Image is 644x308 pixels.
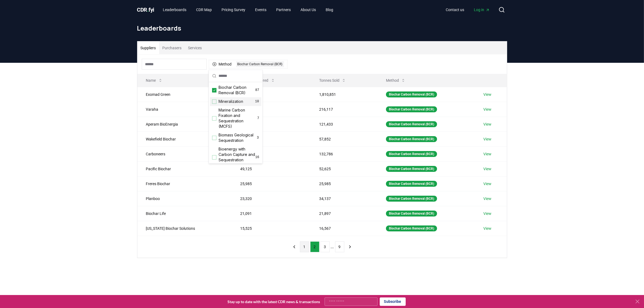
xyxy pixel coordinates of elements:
span: Biomass Geological Sequestration [219,133,256,143]
a: About Us [296,5,320,15]
a: Pricing Survey [217,5,250,15]
td: 34,137 [311,191,377,206]
button: Method [382,75,410,86]
a: View [483,107,491,112]
a: View [483,136,491,142]
td: [US_STATE] Biochar Solutions [137,221,232,236]
button: Services [185,41,205,54]
td: 23,320 [232,191,311,206]
td: 53,601 [232,146,311,161]
td: 25,985 [232,176,311,191]
a: View [483,166,491,172]
a: Log in [470,5,494,15]
td: 57,844 [232,132,311,146]
td: Aperam BioEnergia [137,117,232,132]
td: Biochar Life [137,206,232,221]
span: Log in [474,7,490,12]
div: Biochar Carbon Removal (BCR) [386,211,437,217]
a: View [483,226,491,231]
td: 49,125 [232,161,311,176]
span: Biochar Carbon Removal (BCR) [219,85,255,96]
a: Events [251,5,271,15]
td: 25,985 [311,176,377,191]
span: . [147,6,149,13]
td: 195,912 [232,87,311,102]
span: 10 [255,100,259,104]
nav: Main [442,5,494,15]
td: 132,786 [311,146,377,161]
td: 21,091 [232,206,311,221]
td: 89,548 [232,117,311,132]
a: CDR Map [192,5,216,15]
a: View [483,92,491,97]
td: 216,117 [311,102,377,117]
td: 21,897 [311,206,377,221]
a: Blog [321,5,338,15]
span: 7 [257,116,259,121]
span: 3 [256,136,259,140]
h1: Leaderboards [137,24,507,32]
a: View [483,196,491,201]
a: View [483,151,491,157]
a: Leaderboards [158,5,191,15]
button: next page [345,241,355,252]
td: Planboo [137,191,232,206]
a: View [483,211,491,216]
td: Wakefield Biochar [137,132,232,146]
div: Biochar Carbon Removal (BCR) [386,106,437,112]
td: Varaha [137,102,232,117]
div: Biochar Carbon Removal (BCR) [386,225,437,231]
td: 57,852 [311,132,377,146]
button: MethodBiochar Carbon Removal (BCR) [209,60,288,68]
div: Biochar Carbon Removal (BCR) [386,121,437,127]
a: Contact us [442,5,469,15]
a: View [483,122,491,127]
button: Tonnes Sold [315,75,350,86]
button: previous page [290,241,299,252]
span: Mineralization [219,99,243,104]
a: CDR.fyi [137,6,154,14]
td: 16,567 [311,221,377,236]
button: 1 [300,241,309,252]
button: Purchasers [159,41,185,54]
div: Biochar Carbon Removal (BCR) [386,181,437,187]
div: Biochar Carbon Removal (BCR) [386,151,437,157]
td: 52,625 [311,161,377,176]
a: View [483,181,491,186]
td: Freres Biochar [137,176,232,191]
td: 100,784 [232,102,311,117]
a: Partners [272,5,295,15]
li: ... [331,244,334,250]
td: Exomad Green [137,87,232,102]
td: Carboneers [137,146,232,161]
span: Marine Carbon Fixation and Sequestration (MCFS) [219,108,257,129]
td: 1,810,851 [311,87,377,102]
div: Biochar Carbon Removal (BCR) [386,136,437,142]
div: Biochar Carbon Removal (BCR) [236,61,284,67]
div: Biochar Carbon Removal (BCR) [386,91,437,97]
span: CDR fyi [137,6,154,13]
button: Suppliers [137,41,159,54]
button: 9 [335,241,344,252]
span: 16 [255,155,259,160]
td: 121,433 [311,117,377,132]
button: 3 [321,241,330,252]
span: Bioenergy with Carbon Capture and Sequestration (BECCS) [219,147,255,168]
td: Pacific Biochar [137,161,232,176]
div: Biochar Carbon Removal (BCR) [386,196,437,202]
button: 2 [310,241,319,252]
td: 15,525 [232,221,311,236]
div: Biochar Carbon Removal (BCR) [386,166,437,172]
span: 87 [255,88,259,93]
nav: Main [158,5,338,15]
button: Name [142,75,167,86]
